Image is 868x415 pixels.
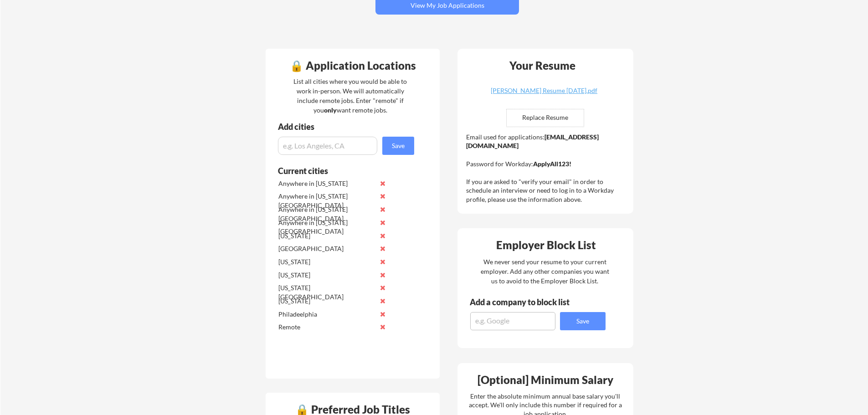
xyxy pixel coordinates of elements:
strong: only [324,106,337,114]
div: Anywhere in [US_STATE] [278,179,375,188]
div: Anywhere in [US_STATE][GEOGRAPHIC_DATA] [278,192,375,210]
div: Remote [278,323,375,332]
div: 🔒 Preferred Job Titles [268,404,437,415]
div: [Optional] Minimum Salary [461,374,630,385]
div: [US_STATE][GEOGRAPHIC_DATA] [278,283,375,301]
div: [US_STATE] [278,257,375,266]
div: We never send your resume to your current employer. Add any other companies you want us to avoid ... [480,257,610,286]
div: Email used for applications: Password for Workday: If you are asked to "verify your email" in ord... [466,133,627,204]
div: Current cities [278,167,404,175]
div: [PERSON_NAME] Resume [DATE].pdf [490,87,598,94]
div: Employer Block List [461,240,631,251]
div: 🔒 Application Locations [268,60,437,71]
div: Add cities [278,123,416,131]
div: List all cities where you would be able to work in-person. We will automatically include remote j... [288,77,413,115]
button: Save [382,137,414,155]
div: Anywhere in [US_STATE][GEOGRAPHIC_DATA] [278,205,375,223]
div: Philadeelphia [278,310,375,319]
strong: [EMAIL_ADDRESS][DOMAIN_NAME] [466,133,599,150]
div: Your Resume [497,60,587,71]
div: Add a company to block list [470,298,584,306]
div: [US_STATE] [278,297,375,306]
strong: ApplyAll123! [533,160,571,168]
div: [US_STATE] [278,271,375,280]
input: e.g. Los Angeles, CA [278,137,377,155]
a: [PERSON_NAME] Resume [DATE].pdf [490,87,598,102]
button: Save [560,312,606,330]
div: Anywhere in [US_STATE][GEOGRAPHIC_DATA] [278,218,375,236]
div: [GEOGRAPHIC_DATA] [278,244,375,253]
div: [US_STATE] [278,231,375,241]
